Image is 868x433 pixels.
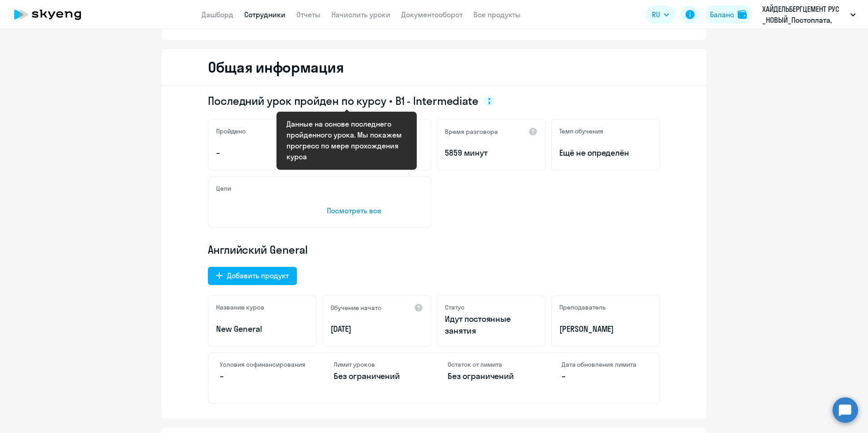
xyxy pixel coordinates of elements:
h5: Статус [445,303,464,311]
button: ХАЙДЕЛЬБЕРГЦЕМЕНТ РУС _НОВЫЙ_Постоплата, ХАЙДЕЛЬБЕРГЦЕМЕНТ РУС, ООО [758,4,860,25]
p: ХАЙДЕЛЬБЕРГЦЕМЕНТ РУС _НОВЫЙ_Постоплата, ХАЙДЕЛЬБЕРГЦЕМЕНТ РУС, ООО [762,4,847,25]
h4: Условия софинансирования [220,360,306,369]
button: Добавить продукт [208,267,297,285]
p: [DATE] [330,323,423,335]
p: Посмотреть все [327,205,423,216]
h5: Преподаватель [559,303,606,311]
div: Данные на основе последнего пройденного урока. Мы покажем прогресс по мере прохождения курса [286,118,407,162]
a: Дашборд [202,10,233,19]
p: Без ограничений [448,370,534,382]
p: [PERSON_NAME] [559,323,652,335]
img: balance [738,10,747,19]
h4: Лимит уроков [334,360,420,369]
p: 5859 минут [445,147,538,159]
div: Баланс [710,9,734,20]
h5: Темп обучения [559,127,603,135]
p: New General [216,323,309,335]
h4: Дата обновления лимита [562,360,648,369]
a: Все продукты [473,10,521,19]
p: – [562,370,648,382]
a: Отчеты [296,10,321,19]
h5: Название курса [216,303,264,311]
h5: Время разговора [445,128,498,136]
span: Последний урок пройден по курсу • B1 - Intermediate [208,93,478,108]
span: Английский General [208,242,308,257]
p: – [216,147,309,159]
button: RU [646,5,676,24]
p: Без ограничений [334,370,420,382]
a: Начислить уроки [331,10,390,19]
h4: Остаток от лимита [448,360,534,369]
p: – [220,370,306,382]
h5: Цели [216,184,231,192]
h5: Пройдено [216,127,246,135]
h5: Обучение начато [330,304,381,312]
span: Ещё не определён [559,147,652,159]
h2: Общая информация [208,58,344,76]
span: RU [652,9,660,20]
p: Идут постоянные занятия [445,313,538,337]
a: Документооборот [401,10,463,19]
div: Добавить продукт [227,270,289,281]
button: Балансbalance [705,5,752,24]
a: Сотрудники [244,10,286,19]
